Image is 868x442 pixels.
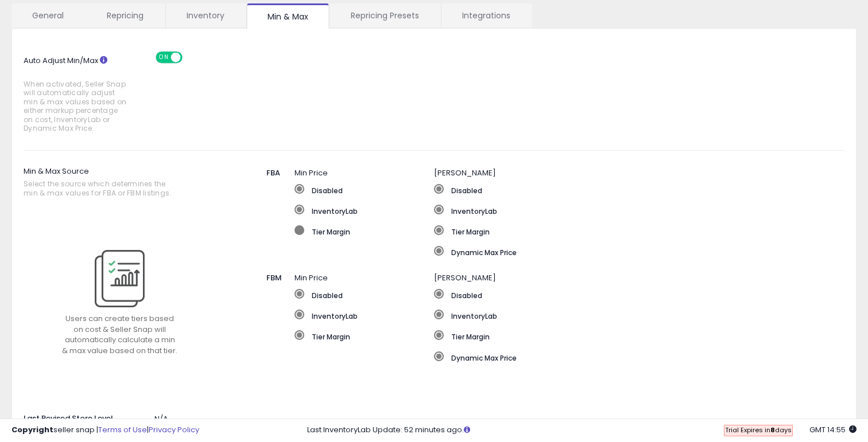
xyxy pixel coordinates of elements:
a: General [11,3,85,28]
label: Dynamic Max Price [434,246,783,257]
span: OFF [181,52,199,62]
label: Disabled [434,289,714,300]
a: Integrations [441,3,531,28]
div: seller snap | | [11,425,199,436]
a: Privacy Policy [149,424,199,435]
a: Min & Max [247,3,329,29]
label: Disabled [294,184,434,195]
i: Click here to read more about un-synced listings. [464,426,470,433]
strong: Copyright [11,424,53,435]
label: Min & Max Source [24,162,216,204]
label: Disabled [434,184,783,195]
label: Tier Margin [434,330,714,342]
label: InventoryLab [294,205,434,216]
span: FBA [266,167,280,178]
div: N/A [15,414,853,425]
img: TierMarkup Logo [95,250,145,307]
span: FBM [266,272,282,283]
a: Terms of Use [98,424,147,435]
span: [PERSON_NAME] [434,167,496,178]
a: Inventory [166,3,245,28]
b: 8 [770,425,775,435]
span: Users can create tiers based on cost & Seller Snap will automatically calculate a min & max value... [62,313,177,356]
label: InventoryLab [434,310,714,321]
label: Tier Margin [434,225,783,237]
div: Last InventoryLab Update: 52 minutes ago. [307,425,857,436]
label: Auto Adjust Min/Max [15,52,154,139]
span: Min Price [294,272,328,283]
label: Dynamic Max Price [434,351,714,363]
span: 2025-08-13 14:55 GMT [809,424,857,435]
span: [PERSON_NAME] [434,272,496,283]
span: Trial Expires in days [725,425,792,435]
label: InventoryLab [294,310,434,321]
label: Disabled [294,289,434,300]
span: When activated, Seller Snap will automatically adjust min & max values based on either markup per... [24,80,127,133]
span: Min Price [294,167,328,178]
span: Select the source which determines the min & max values for FBA or FBM listings. [24,179,180,197]
span: ON [157,52,171,62]
label: Tier Margin [294,225,434,237]
a: Repricing Presets [330,3,440,28]
a: Repricing [86,3,164,28]
label: Last Revised Store Level Min/Max: [15,409,154,435]
label: InventoryLab [434,205,783,216]
label: Tier Margin [294,330,434,342]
